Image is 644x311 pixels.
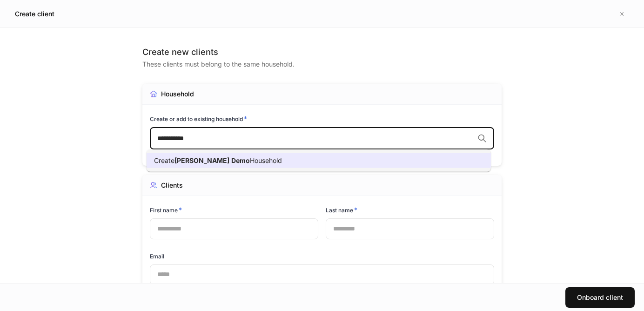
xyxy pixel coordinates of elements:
[250,156,282,164] span: Household
[174,156,229,164] span: [PERSON_NAME]
[154,156,174,164] span: Create
[150,114,247,123] h6: Create or add to existing household
[161,181,183,190] div: Clients
[161,89,194,99] div: Household
[142,47,502,58] div: Create new clients
[326,205,357,215] h6: Last name
[150,252,164,261] h6: Email
[577,293,623,302] div: Onboard client
[231,156,250,164] span: Demo
[565,287,635,308] button: Onboard client
[15,9,54,19] h5: Create client
[150,205,182,215] h6: First name
[142,58,502,69] div: These clients must belong to the same household.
